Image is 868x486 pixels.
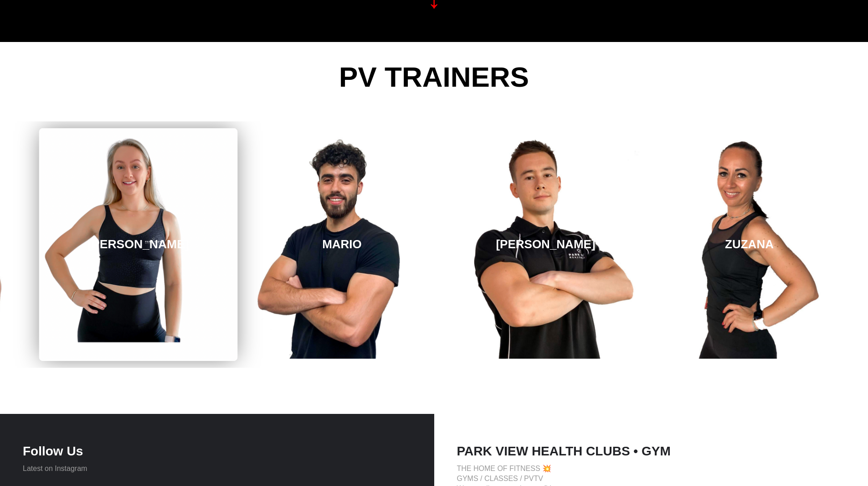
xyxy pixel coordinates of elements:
[23,464,411,474] p: Latest on Instagram
[456,398,500,406] b: START NOW
[1,392,867,413] a: 14 day free trial to PVTV -START NOW
[725,237,774,251] h3: ZUZANA
[448,131,643,359] a: [PERSON_NAME]
[1,392,867,413] p: 14 day free trial to PVTV -
[457,444,846,459] h4: PARK VIEW HEALTH CLUBS • GYM
[23,444,411,459] h4: Follow Us
[322,237,362,251] h3: MARIO
[337,56,531,99] span: PV TRAINERS
[496,237,595,251] h3: [PERSON_NAME]
[245,131,439,359] a: MARIO
[39,128,238,361] a: [PERSON_NAME]
[87,237,189,252] h3: [PERSON_NAME]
